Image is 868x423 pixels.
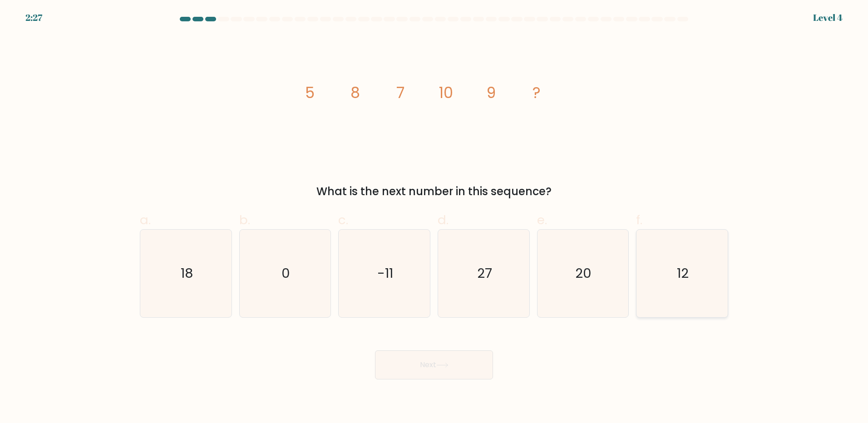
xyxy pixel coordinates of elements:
[576,264,592,282] text: 20
[375,350,493,379] button: Next
[537,211,547,229] span: e.
[181,264,193,282] text: 18
[439,82,453,103] tspan: 10
[305,82,315,103] tspan: 5
[25,11,42,25] div: 2:27
[677,264,689,282] text: 12
[145,183,723,200] div: What is the next number in this sequence?
[140,211,151,229] span: a.
[350,82,360,103] tspan: 8
[477,264,492,282] text: 27
[338,211,348,229] span: c.
[813,11,843,25] div: Level 4
[377,264,393,282] text: -11
[239,211,250,229] span: b.
[396,82,404,103] tspan: 7
[636,211,642,229] span: f.
[487,82,496,103] tspan: 9
[281,264,290,282] text: 0
[533,82,541,103] tspan: ?
[438,211,449,229] span: d.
